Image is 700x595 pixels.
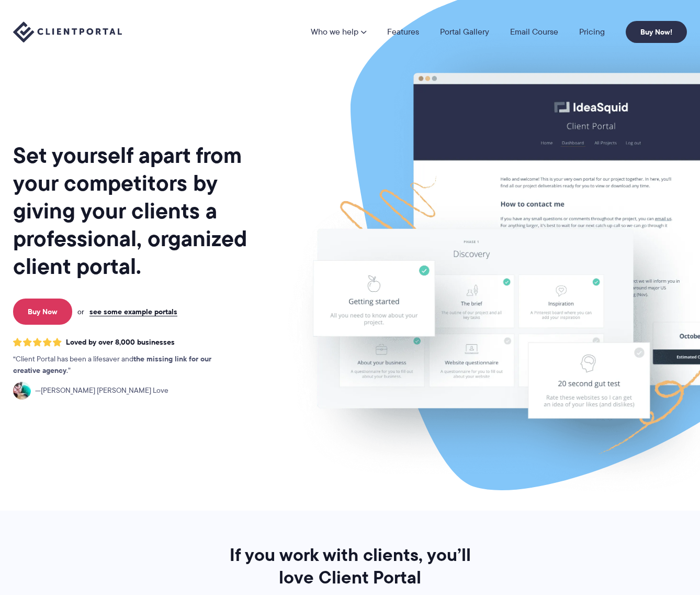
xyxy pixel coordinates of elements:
[440,28,489,36] a: Portal Gallery
[35,385,168,396] span: [PERSON_NAME] [PERSON_NAME] Love
[66,338,175,347] span: Loved by over 8,000 businesses
[510,28,558,36] a: Email Course
[13,141,283,280] h1: Set yourself apart from your competitors by giving your clients a professional, organized client ...
[311,28,366,36] a: Who we help
[13,299,72,325] a: Buy Now
[89,307,177,316] a: see some example portals
[13,353,211,376] strong: the missing link for our creative agency
[77,307,84,316] span: or
[579,28,605,36] a: Pricing
[13,354,233,377] p: Client Portal has been a lifesaver and .
[215,544,485,589] h2: If you work with clients, you’ll love Client Portal
[387,28,419,36] a: Features
[626,21,687,43] a: Buy Now!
